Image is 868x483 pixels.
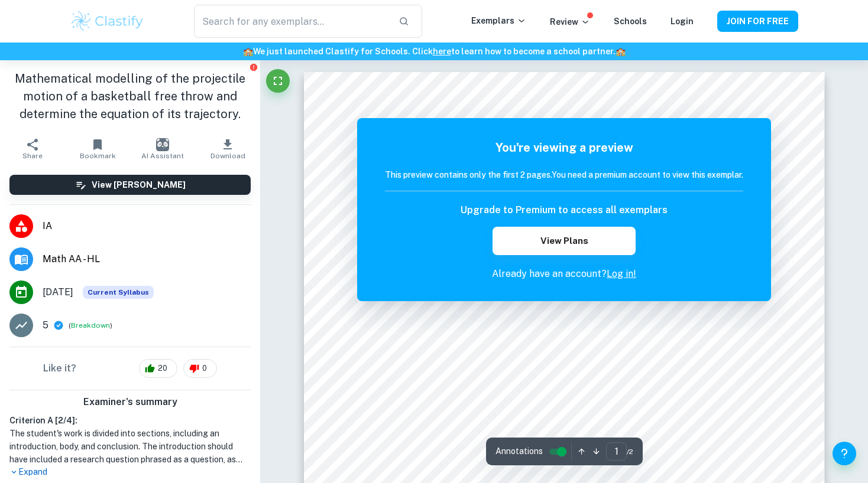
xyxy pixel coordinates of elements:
[71,320,110,331] button: Breakdown
[9,414,251,427] h6: Criterion A [ 2 / 4 ]:
[385,168,743,181] h6: This preview contains only the first 2 pages. You need a premium account to view this exemplar.
[550,15,590,28] p: Review
[83,286,154,299] div: This exemplar is based on the current syllabus. Feel free to refer to it for inspiration/ideas wh...
[65,132,130,165] button: Bookmark
[141,152,184,160] span: AI Assistant
[471,14,526,27] p: Exemplars
[495,445,543,458] span: Annotations
[627,446,633,457] span: / 2
[671,17,694,26] a: Login
[717,11,798,32] button: JOIN FOR FREE
[83,286,154,299] span: Current Syllabus
[210,152,245,160] span: Download
[385,267,743,281] p: Already have an account?
[9,466,251,478] p: Expand
[156,138,169,151] img: AI Assistant
[243,47,253,56] span: 🏫
[433,47,451,56] a: here
[194,5,389,38] input: Search for any exemplars...
[2,45,866,58] h6: We just launched Clastify for Schools. Click to learn how to become a school partner.
[266,69,290,93] button: Fullscreen
[43,219,251,233] span: IA
[5,395,255,409] h6: Examiner's summary
[43,361,76,376] h6: Like it?
[461,203,668,217] h6: Upgrade to Premium to access all exemplars
[70,9,145,33] img: Clastify logo
[183,359,217,378] div: 0
[385,139,743,156] h5: You're viewing a preview
[9,70,251,123] h1: Mathematical modelling of the projectile motion of a basketball free throw and determine the equa...
[130,132,195,165] button: AI Assistant
[9,175,251,195] button: View [PERSON_NAME]
[195,132,260,165] button: Download
[43,285,73,299] span: [DATE]
[616,47,626,56] span: 🏫
[92,178,186,191] h6: View [PERSON_NAME]
[80,152,116,160] span: Bookmark
[22,152,43,160] span: Share
[614,17,647,26] a: Schools
[493,227,636,255] button: View Plans
[69,320,112,331] span: ( )
[139,359,177,378] div: 20
[249,63,258,71] button: Report issue
[607,268,636,279] a: Log in!
[833,442,856,465] button: Help and Feedback
[43,318,48,332] p: 5
[151,363,174,374] span: 20
[43,252,251,266] span: Math AA - HL
[9,427,251,466] h1: The student's work is divided into sections, including an introduction, body, and conclusion. The...
[196,363,213,374] span: 0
